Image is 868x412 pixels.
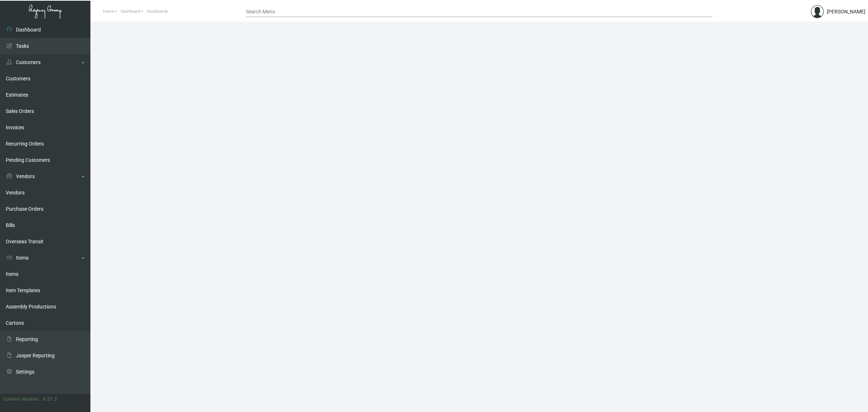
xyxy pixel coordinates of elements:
img: admin@bootstrapmaster.com [811,5,824,18]
div: 0.51.2 [43,395,57,403]
div: Current version: [3,395,40,403]
span: Home [103,9,114,14]
span: Dashboard [121,9,140,14]
span: Dashboards [147,9,168,14]
div: [PERSON_NAME] [827,8,865,16]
